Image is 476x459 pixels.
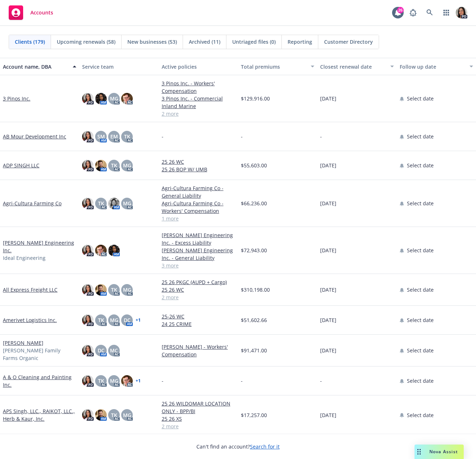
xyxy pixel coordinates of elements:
[400,63,465,70] div: Follow up date
[439,5,454,20] a: Switch app
[82,284,94,296] img: photo
[320,347,336,354] span: [DATE]
[3,407,76,422] a: APS Singh, LLC., RAIKOT, LLC., Herb & Kaur, Inc.
[111,411,117,419] span: TK
[407,95,434,102] span: Select date
[162,262,235,269] a: 3 more
[82,345,94,356] img: photo
[241,316,267,324] span: $51,602.66
[82,198,94,209] img: photo
[127,38,177,46] span: New businesses (53)
[317,58,396,75] button: Closest renewal date
[415,445,464,459] button: Nova Assist
[98,316,104,324] span: TK
[3,95,30,102] a: 3 Pinos Inc.
[320,95,336,102] span: [DATE]
[82,131,94,142] img: photo
[162,286,235,293] a: 25 26 WC
[456,7,467,18] img: photo
[121,375,133,387] img: photo
[407,200,434,207] span: Select date
[98,377,104,385] span: TK
[98,347,105,354] span: DC
[320,133,322,140] span: -
[82,160,94,171] img: photo
[320,200,336,207] span: [DATE]
[82,314,94,326] img: photo
[241,95,270,102] span: $129,916.00
[162,400,235,415] a: 25 26 WILDOMAR LOCATION ONLY - BPP/BI
[162,320,235,328] a: 24 25 CRIME
[162,110,235,117] a: 2 more
[110,133,118,140] span: EM
[162,377,163,385] span: -
[407,411,434,419] span: Select date
[3,239,76,254] a: [PERSON_NAME] Engineering Inc.
[30,10,53,16] span: Accounts
[162,184,235,200] a: Agri-Cultura Farming Co - General Liability
[241,162,267,169] span: $55,603.00
[241,63,306,70] div: Total premiums
[320,246,336,254] span: [DATE]
[3,373,76,389] a: A & O Cleaning and Painting Inc.
[3,316,57,324] a: Amerivet Logistics Inc.
[123,286,131,293] span: MG
[324,38,373,46] span: Customer Directory
[162,313,235,320] a: 25-26 WC
[162,95,235,110] a: 3 Pinos Inc. - Commercial Inland Marine
[108,245,120,256] img: photo
[95,93,107,104] img: photo
[82,63,156,70] div: Service team
[196,443,280,450] span: Can't find an account?
[320,162,336,169] span: [DATE]
[95,160,107,171] img: photo
[159,58,238,75] button: Active policies
[422,5,437,20] a: Search
[406,5,420,20] a: Report a Bug
[407,286,434,293] span: Select date
[3,254,46,262] span: Ideal Engineering
[162,293,235,301] a: 2 more
[162,158,235,166] a: 25 26 WC
[407,133,434,140] span: Select date
[110,95,118,102] span: MG
[162,422,235,430] a: 2 more
[320,316,336,324] span: [DATE]
[97,133,105,140] span: SM
[3,339,43,347] a: [PERSON_NAME]
[95,409,107,421] img: photo
[320,411,336,419] span: [DATE]
[162,278,235,286] a: 25 26 PKGC (AUPD + Cargo)
[162,415,235,422] a: 25 26 XS
[82,409,94,421] img: photo
[407,316,434,324] span: Select date
[123,162,131,169] span: MG
[95,284,107,296] img: photo
[111,286,117,293] span: TK
[232,38,276,46] span: Untriaged files (0)
[320,286,336,293] span: [DATE]
[82,93,94,104] img: photo
[3,286,58,293] a: All Express Freight LLC
[162,166,235,173] a: 25 26 BOP W/ UMB
[124,133,130,140] span: TK
[124,316,131,324] span: DC
[241,347,267,354] span: $91,471.00
[397,7,404,13] div: 26
[162,133,163,140] span: -
[162,246,235,262] a: [PERSON_NAME] Engineering Inc. - General Liability
[320,63,386,70] div: Closest renewal date
[241,286,270,293] span: $310,198.00
[238,58,317,75] button: Total premiums
[121,93,133,104] img: photo
[241,133,243,140] span: -
[57,38,115,46] span: Upcoming renewals (58)
[162,215,235,222] a: 1 more
[3,63,68,70] div: Account name, DBA
[429,449,458,455] span: Nova Assist
[407,377,434,385] span: Select date
[288,38,312,46] span: Reporting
